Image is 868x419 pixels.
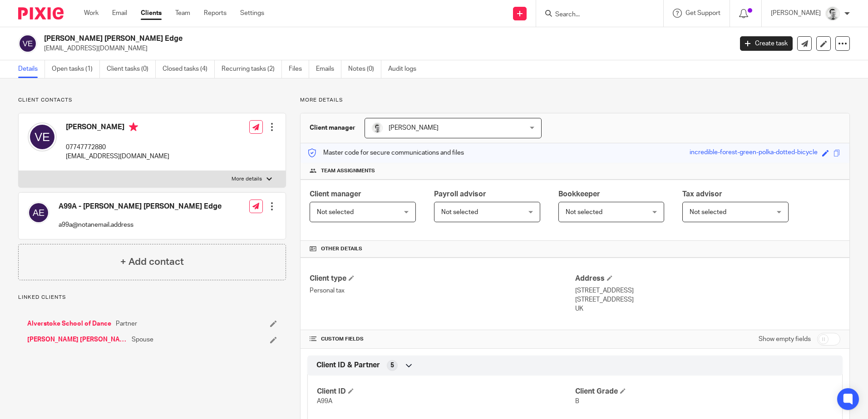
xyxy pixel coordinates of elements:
[310,123,355,132] h3: Client manager
[316,361,380,370] span: Client ID & Partner
[18,294,286,301] p: Linked clients
[575,304,840,313] p: UK
[175,9,190,18] a: Team
[116,319,137,328] span: Partner
[566,209,602,215] span: Not selected
[740,36,793,51] a: Create task
[222,60,282,78] a: Recurring tasks (2)
[316,60,341,78] a: Emails
[44,34,590,44] h2: [PERSON_NAME] [PERSON_NAME] Edge
[240,9,264,18] a: Settings
[682,190,722,198] span: Tax advisor
[132,335,153,344] span: Spouse
[66,152,169,161] p: [EMAIL_ADDRESS][DOMAIN_NAME]
[575,286,840,295] p: [STREET_ADDRESS]
[310,190,361,198] span: Client manager
[300,97,850,104] p: More details
[112,9,127,18] a: Email
[554,11,636,19] input: Search
[575,398,579,404] span: B
[44,44,726,53] p: [EMAIL_ADDRESS][DOMAIN_NAME]
[59,220,222,229] p: a99a@notanemail.address
[18,7,64,19] img: Pixie
[28,202,49,224] img: svg%3E
[28,122,57,151] img: svg%3E
[690,148,818,158] div: incredible-forest-green-polka-dotted-bicycle
[163,60,215,78] a: Closed tasks (4)
[129,122,138,132] i: Primary
[52,60,100,78] a: Open tasks (1)
[27,335,127,344] a: [PERSON_NAME] [PERSON_NAME]
[575,387,833,396] h4: Client Grade
[120,255,184,269] h4: + Add contact
[66,143,169,152] p: 07747772880
[59,202,222,211] h4: A99A - [PERSON_NAME] [PERSON_NAME] Edge
[686,10,720,16] span: Get Support
[141,9,162,18] a: Clients
[825,6,840,21] img: Andy_2025.jpg
[575,295,840,304] p: [STREET_ADDRESS]
[558,190,600,198] span: Bookkeeper
[66,122,169,134] h4: [PERSON_NAME]
[321,167,375,175] span: Team assignments
[434,190,486,198] span: Payroll advisor
[759,335,811,344] label: Show empty fields
[317,209,354,215] span: Not selected
[310,274,575,283] h4: Client type
[690,209,726,215] span: Not selected
[389,125,439,131] span: [PERSON_NAME]
[107,60,156,78] a: Client tasks (0)
[372,122,383,133] img: Andy_2025.jpg
[771,9,821,18] p: [PERSON_NAME]
[321,245,362,253] span: Other details
[310,336,575,343] h4: CUSTOM FIELDS
[84,9,99,18] a: Work
[575,274,840,283] h4: Address
[18,34,37,53] img: svg%3E
[388,60,423,78] a: Audit logs
[204,9,227,18] a: Reports
[348,60,381,78] a: Notes (0)
[289,60,309,78] a: Files
[307,148,464,157] p: Master code for secure communications and files
[18,60,45,78] a: Details
[317,398,332,404] span: A99A
[310,286,575,295] p: Personal tax
[232,175,262,183] p: More details
[18,97,286,104] p: Client contacts
[441,209,478,215] span: Not selected
[27,319,111,328] a: Alverstoke School of Dance
[390,361,394,370] span: 5
[317,387,575,396] h4: Client ID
